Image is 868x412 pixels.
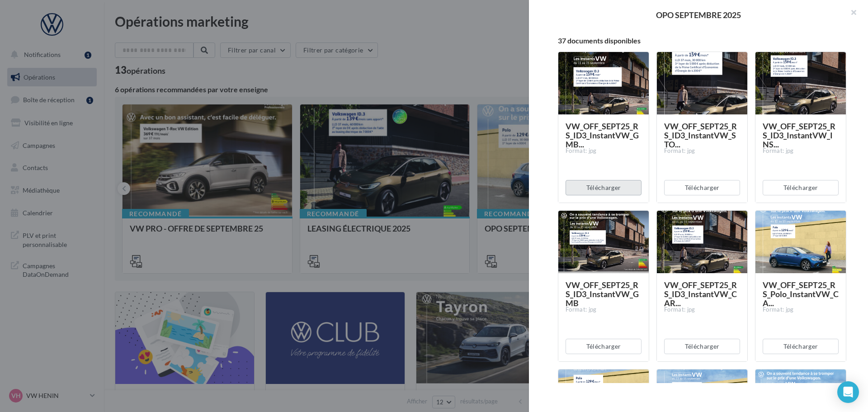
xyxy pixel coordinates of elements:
button: Télécharger [566,339,642,354]
div: Format: jpg [566,147,642,155]
div: Format: jpg [763,306,839,314]
button: Télécharger [566,180,642,195]
span: VW_OFF_SEPT25_RS_Polo_InstantVW_CA... [763,280,839,308]
div: OPO SEPTEMBRE 2025 [543,11,854,19]
button: Télécharger [763,339,839,354]
div: Format: jpg [763,147,839,155]
div: Format: jpg [664,306,740,314]
div: Open Intercom Messenger [837,381,859,403]
span: VW_OFF_SEPT25_RS_ID3_InstantVW_CAR... [664,280,737,308]
span: VW_OFF_SEPT25_RS_ID3_InstantVW_GMB [566,280,639,308]
button: Télécharger [664,339,740,354]
button: Télécharger [664,180,740,195]
div: Format: jpg [566,306,642,314]
span: VW_OFF_SEPT25_RS_ID3_InstantVW_GMB... [566,121,639,149]
span: VW_OFF_SEPT25_RS_ID3_InstantVW_INS... [763,121,835,149]
div: 37 documents disponibles [558,37,846,44]
button: Télécharger [763,180,839,195]
div: Format: jpg [664,147,740,155]
span: VW_OFF_SEPT25_RS_ID3_InstantVW_STO... [664,121,737,149]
